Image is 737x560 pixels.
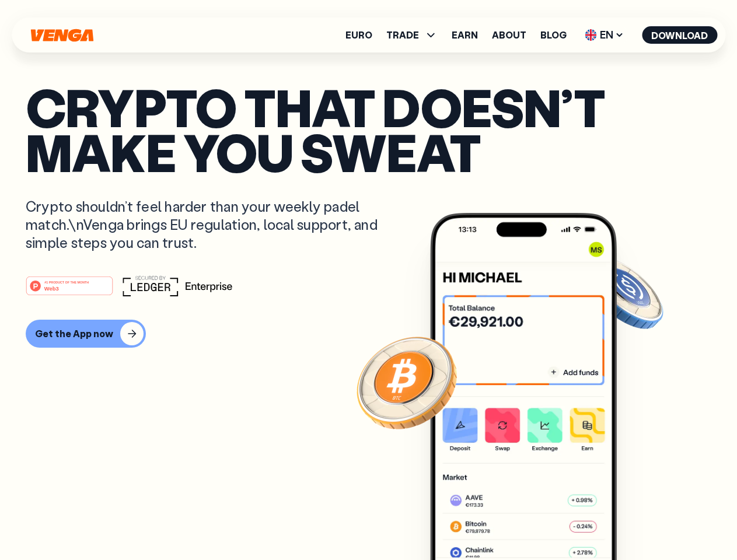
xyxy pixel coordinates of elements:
span: TRADE [386,30,419,40]
img: USDC coin [582,251,666,335]
img: flag-uk [585,29,596,41]
svg: Home [29,29,95,42]
a: #1 PRODUCT OF THE MONTHWeb3 [26,283,113,298]
a: Blog [540,30,567,40]
img: Bitcoin [354,330,459,435]
a: Get the App now [26,320,711,348]
a: Euro [345,30,372,40]
p: Crypto that doesn’t make you sweat [26,85,711,174]
div: Get the App now [35,328,113,339]
span: TRADE [386,28,438,42]
a: About [492,30,526,40]
p: Crypto shouldn’t feel harder than your weekly padel match.\nVenga brings EU regulation, local sup... [26,197,394,252]
span: EN [581,26,628,44]
button: Download [642,26,717,44]
tspan: Web3 [44,285,59,291]
tspan: #1 PRODUCT OF THE MONTH [44,280,89,283]
button: Get the App now [26,320,146,348]
a: Earn [452,30,478,40]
